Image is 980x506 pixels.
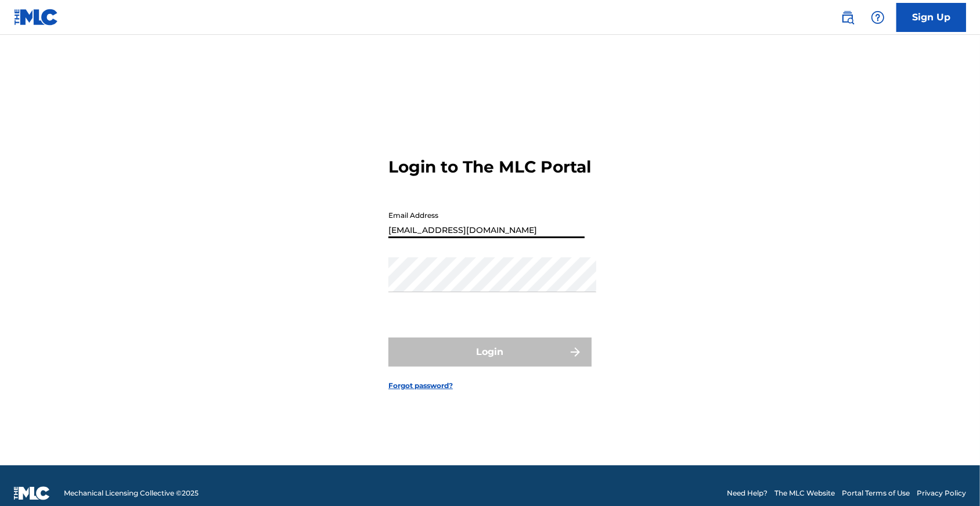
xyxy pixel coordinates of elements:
[922,450,980,506] iframe: Chat Widget
[871,10,885,24] img: help
[388,157,591,177] h3: Login to The MLC Portal
[727,488,768,498] a: Need Help?
[836,6,859,29] a: Public Search
[866,6,889,29] div: Help
[388,381,453,391] a: Forgot password?
[14,486,50,500] img: logo
[774,488,835,498] a: The MLC Website
[64,488,199,498] span: Mechanical Licensing Collective © 2025
[896,3,966,32] a: Sign Up
[917,488,966,498] a: Privacy Policy
[14,9,59,26] img: MLC Logo
[841,10,855,24] img: search
[842,488,910,498] a: Portal Terms of Use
